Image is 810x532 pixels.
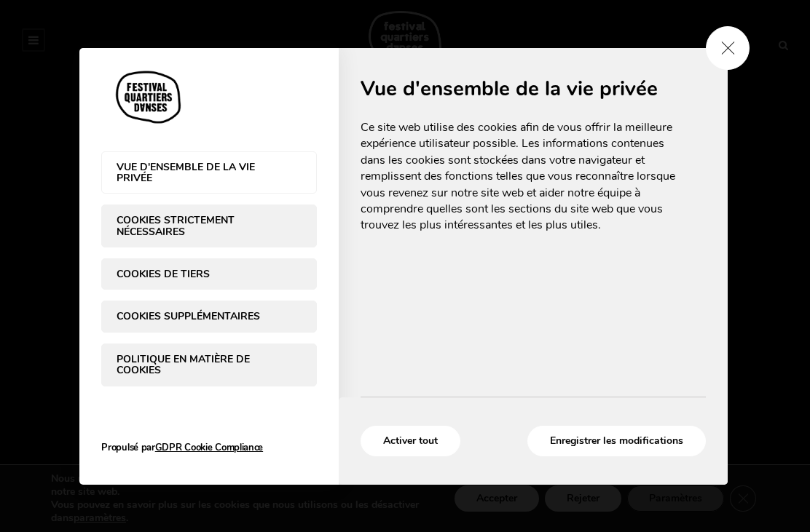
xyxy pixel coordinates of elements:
a: Propulsé parGDPR Cookie Compliance [101,426,317,470]
span: Cookies supplémentaires [117,311,272,322]
button: Close GDPR Cookie Settings [706,26,750,70]
button: Cookies de tiers [101,258,317,290]
span: Vue d'ensemble de la vie privée [361,77,706,102]
button: Cookies strictement nécessaires [101,205,317,247]
button: Vue d'ensemble de la vie privée [101,151,317,194]
button: Enregistrer les modifications [527,426,706,456]
dialog: GDPR Settings Screen [79,48,728,485]
span: Cookies strictement nécessaires [117,215,272,237]
button: Activer tout [361,426,460,456]
span: GDPR Cookie Compliance [155,440,263,456]
span: Politique en matière de cookies [117,354,272,376]
button: Cookies supplémentaires [101,301,317,332]
span: Vue d'ensemble de la vie privée [117,162,272,184]
button: Politique en matière de cookies [101,344,317,386]
p: Ce site web utilise des cookies afin de vous offrir la meilleure expérience utilisateur possible.... [361,119,691,234]
span: Cookies de tiers [117,269,272,279]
